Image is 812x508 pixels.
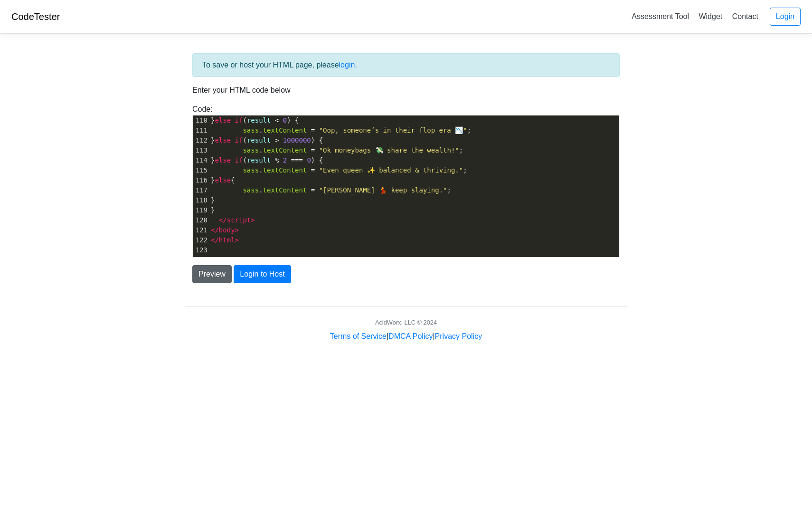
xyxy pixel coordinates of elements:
[695,9,726,24] a: Widget
[243,126,259,134] span: sass
[193,155,209,165] div: 114
[263,126,307,134] span: textContent
[435,332,482,340] a: Privacy Policy
[234,265,291,283] button: Login to Host
[330,332,387,340] a: Terms of Service
[211,226,219,234] span: </
[330,331,482,342] div: | |
[211,146,463,154] span: . ;
[235,236,239,244] span: >
[388,332,433,340] a: DMCA Policy
[211,126,471,134] span: . ;
[211,206,215,214] span: }
[215,116,231,124] span: else
[275,156,279,164] span: %
[247,156,271,164] span: result
[339,61,355,69] a: login
[193,245,209,255] div: 123
[215,156,231,164] span: else
[275,116,279,124] span: <
[193,225,209,235] div: 121
[247,136,271,144] span: result
[219,236,235,244] span: html
[283,156,287,164] span: 2
[211,136,323,144] span: } ( ) {
[211,166,467,174] span: . ;
[283,136,311,144] span: 1000000
[375,318,437,327] div: AcidWorx, LLC © 2024
[193,175,209,185] div: 116
[243,186,259,194] span: sass
[235,136,243,144] span: if
[211,116,299,124] span: } ( ) {
[311,126,315,134] span: =
[319,186,447,194] span: "[PERSON_NAME] 💃 keep slaying."
[728,9,762,24] a: Contact
[215,136,231,144] span: else
[311,146,315,154] span: =
[319,126,467,134] span: "Oop, someone’s in their flop era 📉"
[192,85,620,96] p: Enter your HTML code below
[263,146,307,154] span: textContent
[263,166,307,174] span: textContent
[219,216,227,224] span: </
[193,185,209,195] div: 117
[319,146,459,154] span: "Ok moneybags 💸 share the wealth!"
[235,116,243,124] span: if
[307,156,311,164] span: 0
[251,216,255,224] span: >
[215,176,231,184] span: else
[219,226,235,234] span: body
[319,166,463,174] span: "Even queen ✨ balanced & thriving."
[211,156,323,164] span: } ( ) {
[193,135,209,145] div: 112
[193,195,209,205] div: 118
[192,53,620,77] div: To save or host your HTML page, please .
[311,186,315,194] span: =
[211,196,215,204] span: }
[291,156,303,164] span: ===
[227,216,251,224] span: script
[11,11,60,22] a: CodeTester
[211,176,235,184] span: } {
[193,215,209,225] div: 120
[193,125,209,135] div: 111
[247,116,271,124] span: result
[263,186,307,194] span: textContent
[283,116,287,124] span: 0
[235,156,243,164] span: if
[192,265,232,283] button: Preview
[770,8,801,26] a: Login
[193,205,209,215] div: 119
[193,165,209,175] div: 115
[243,166,259,174] span: sass
[235,226,239,234] span: >
[193,235,209,245] div: 122
[243,146,259,154] span: sass
[211,236,219,244] span: </
[211,186,451,194] span: . ;
[311,166,315,174] span: =
[193,145,209,155] div: 113
[185,104,627,258] div: Code:
[628,9,693,24] a: Assessment Tool
[193,115,209,125] div: 110
[275,136,279,144] span: >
